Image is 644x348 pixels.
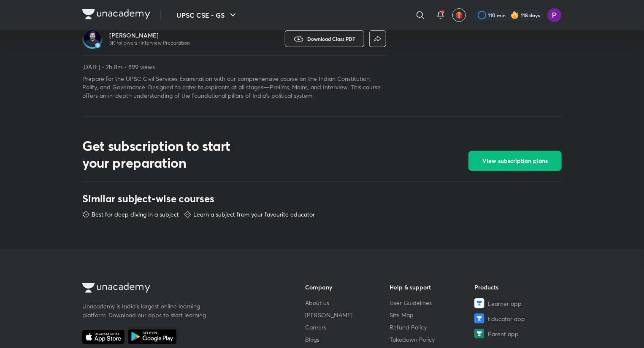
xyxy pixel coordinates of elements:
button: Download Class PDF [285,30,364,47]
a: Company Logo [82,283,278,295]
span: Careers [305,323,326,332]
img: Learner app [474,298,484,308]
h6: Company [305,283,390,292]
span: Learner app [488,299,522,308]
a: About us [305,298,390,307]
a: [PERSON_NAME] [109,31,190,40]
p: Best for deep diving in a subject [92,210,179,219]
a: Takedown Policy [390,335,475,344]
img: Company Logo [82,283,150,293]
span: Download Class PDF [307,35,355,42]
h3: Similar subject-wise courses [82,192,562,205]
a: Educator app [474,313,559,324]
a: Blogs [305,335,390,344]
p: 3K followers • Interview Preparation [109,40,190,46]
a: Careers [305,323,390,332]
h6: Products [474,283,559,292]
img: Preeti Pandey [547,8,562,22]
a: Learner app [474,298,559,308]
img: Avatar [84,30,101,47]
a: Site Map [390,311,475,319]
a: [PERSON_NAME] [305,311,390,319]
p: [DATE] • 2h 8m • 899 views [82,63,386,71]
a: User Guidelines [390,298,475,307]
img: streak [511,11,519,19]
a: Parent app [474,329,559,339]
span: View subscription plans [482,157,548,165]
img: badge [95,43,101,48]
p: Prepare for the UPSC Civil Services Examination with our comprehensive course on the Indian Const... [82,75,386,100]
img: Company Logo [82,9,150,19]
button: View subscription plans [468,151,562,171]
img: Educator app [474,313,484,324]
p: Unacademy is India’s largest online learning platform. Download our apps to start learning [82,302,209,319]
img: Parent app [474,329,484,339]
a: Refund Policy [390,323,475,332]
button: avatar [452,8,466,22]
a: Avatarbadge [82,29,103,49]
span: Educator app [488,314,525,323]
span: Parent app [488,329,519,338]
p: Learn a subject from your favourite educator [193,210,315,219]
img: avatar [455,11,463,19]
button: UPSC CSE - GS [171,7,243,24]
a: Company Logo [82,9,150,21]
h6: Help & support [390,283,475,292]
h2: Get subscription to start your preparation [82,137,255,171]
